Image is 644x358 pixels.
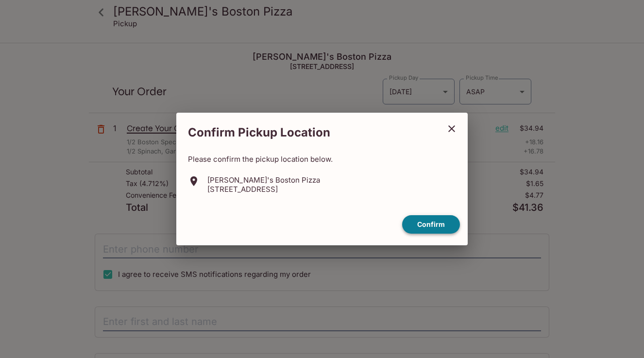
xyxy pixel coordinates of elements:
button: close [440,117,464,141]
p: Please confirm the pickup location below. [188,154,456,164]
p: [STREET_ADDRESS] [207,185,320,194]
p: [PERSON_NAME]'s Boston Pizza [207,175,320,185]
button: confirm [402,215,460,234]
h2: Confirm Pickup Location [176,120,440,145]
